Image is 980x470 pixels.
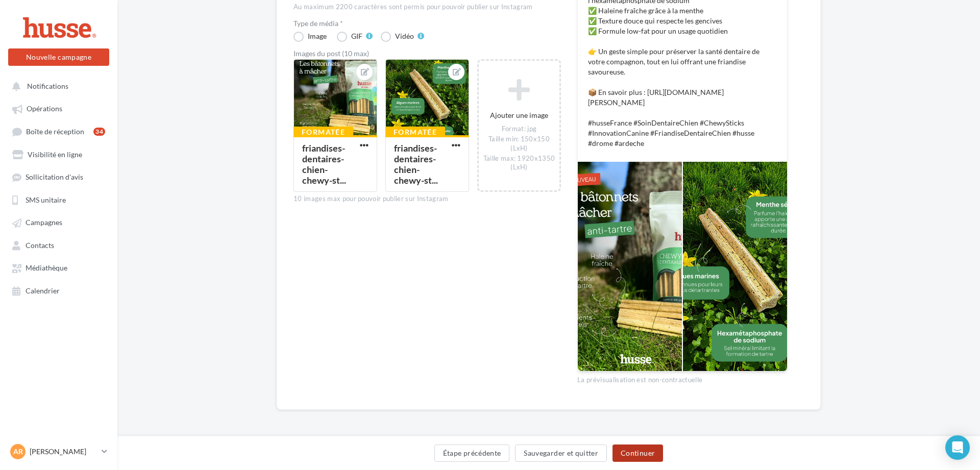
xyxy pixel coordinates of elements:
[6,145,111,163] a: Visibilité en ligne
[26,264,67,273] span: Médiathèque
[26,173,83,182] span: Sollicitation d'avis
[302,142,346,186] div: friandises-dentaires-chien-chewy-st...
[351,33,362,40] div: GIF
[26,241,54,250] span: Contacts
[293,50,561,57] div: Images du post (10 max)
[293,3,561,12] div: Au maximum 2200 caractères sont permis pour pouvoir publier sur Instagram
[385,127,445,138] div: Formatée
[515,444,607,462] button: Sauvegarder et quitter
[6,122,111,141] a: Boîte de réception34
[293,127,353,138] div: Formatée
[6,99,111,117] a: Opérations
[8,48,109,66] button: Nouvelle campagne
[6,167,111,186] a: Sollicitation d'avis
[28,150,82,159] span: Visibilité en ligne
[293,20,561,27] label: Type de média *
[26,127,84,136] span: Boîte de réception
[26,195,66,204] span: SMS unitaire
[6,190,111,209] a: SMS unitaire
[26,286,60,295] span: Calendrier
[6,77,107,95] button: Notifications
[6,213,111,231] a: Campagnes
[945,435,970,460] div: Open Intercom Messenger
[394,142,438,186] div: friandises-dentaires-chien-chewy-st...
[13,447,23,457] span: AR
[27,82,68,90] span: Notifications
[30,447,97,457] p: [PERSON_NAME]
[293,194,561,204] div: 10 images max pour pouvoir publier sur Instagram
[8,442,109,461] a: AR [PERSON_NAME]
[6,281,111,300] a: Calendrier
[395,33,414,40] div: Vidéo
[577,372,788,385] div: La prévisualisation est non-contractuelle
[6,236,111,254] a: Contacts
[6,258,111,277] a: Médiathèque
[93,128,105,136] div: 34
[26,218,62,227] span: Campagnes
[27,105,62,113] span: Opérations
[612,444,663,462] button: Continuer
[308,33,327,40] div: Image
[434,444,510,462] button: Étape précédente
